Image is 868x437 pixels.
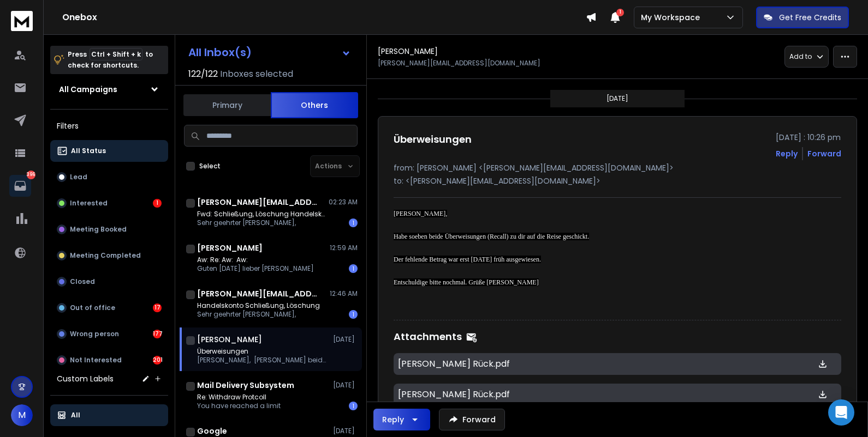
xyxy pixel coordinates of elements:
[394,132,472,147] h1: Überweisungen
[394,210,447,217] span: [PERSON_NAME],
[50,245,168,266] button: Meeting Completed
[616,9,624,16] span: 1
[199,162,221,171] label: Select
[71,411,80,420] p: All
[394,278,539,286] span: Entschuldige bitte nochmal. Grüße [PERSON_NAME]
[197,356,328,365] p: [PERSON_NAME], [PERSON_NAME] beide Überweisungen
[50,349,168,371] button: Not Interested201
[756,7,849,28] button: Get Free Credits
[197,301,320,310] p: Handelskonto Schließung, Löschung
[70,199,108,208] p: Interested
[329,198,358,207] p: 02:23 AM
[439,409,505,430] button: Forward
[62,11,586,24] h1: Onebox
[70,277,95,286] p: Closed
[70,251,141,260] p: Meeting Completed
[153,199,162,208] div: 1
[70,225,127,234] p: Meeting Booked
[197,256,314,264] p: Aw: Re: Aw: Aw:
[68,49,153,71] p: Press to check for shortcuts.
[197,197,317,208] h1: [PERSON_NAME][EMAIL_ADDRESS][DOMAIN_NAME]
[607,94,628,103] p: [DATE]
[50,166,168,188] button: Lead
[153,330,162,338] div: 177
[373,409,430,430] button: Reply
[70,356,122,365] p: Not Interested
[188,47,252,58] h1: All Inbox(s)
[9,175,31,197] a: 396
[50,118,168,133] h3: Filters
[197,402,281,410] p: You have reached a limit
[333,427,358,435] p: [DATE]
[50,218,168,240] button: Meeting Booked
[197,310,320,319] p: Sehr geehrter [PERSON_NAME],
[271,92,358,118] button: Others
[59,84,117,95] h1: All Campaigns
[197,288,317,299] h1: [PERSON_NAME][EMAIL_ADDRESS][DOMAIN_NAME]
[197,393,281,402] p: Re: Withdraw Protcoll
[197,426,227,436] h1: Google
[378,46,438,57] h1: [PERSON_NAME]
[333,335,358,344] p: [DATE]
[779,12,841,23] p: Get Free Credits
[70,304,115,312] p: Out of office
[197,218,328,227] p: Sehr geehrter [PERSON_NAME],
[776,148,798,159] button: Reply
[776,132,841,143] p: [DATE] : 10:26 pm
[153,356,162,365] div: 201
[330,289,358,298] p: 12:46 AM
[11,404,33,426] button: M
[197,334,262,345] h1: [PERSON_NAME]
[197,242,263,253] h1: [PERSON_NAME]
[828,399,854,426] div: Open Intercom Messenger
[90,48,142,60] span: Ctrl + Shift + k
[807,148,841,159] div: Forward
[50,404,168,426] button: All
[188,68,218,81] span: 122 / 122
[50,140,168,162] button: All Status
[349,402,358,410] div: 1
[349,218,358,227] div: 1
[398,388,644,401] p: [PERSON_NAME] Rück.pdf
[330,244,358,252] p: 12:59 AM
[394,233,589,240] span: Habe soeben beide Überweisungen (Recall) zu dir auf die Reise geschickt.
[394,175,841,186] p: to: <[PERSON_NAME][EMAIL_ADDRESS][DOMAIN_NAME]>
[50,78,168,100] button: All Campaigns
[349,264,358,273] div: 1
[70,173,87,181] p: Lead
[394,162,841,173] p: from: [PERSON_NAME] <[PERSON_NAME][EMAIL_ADDRESS][DOMAIN_NAME]>
[398,357,644,371] p: [PERSON_NAME] Rück.pdf
[394,329,462,344] h1: Attachments
[220,68,293,81] h3: Inboxes selected
[197,264,314,273] p: Guten [DATE] lieber [PERSON_NAME]
[50,323,168,345] button: Wrong person177
[183,93,271,117] button: Primary
[349,310,358,319] div: 1
[27,171,35,179] p: 396
[382,414,404,425] div: Reply
[50,271,168,293] button: Closed
[57,373,114,384] h3: Custom Labels
[70,330,119,338] p: Wrong person
[333,381,358,390] p: [DATE]
[378,59,540,68] p: [PERSON_NAME][EMAIL_ADDRESS][DOMAIN_NAME]
[394,256,541,263] span: Der fehlende Betrag war erst [DATE] früh ausgewiesen.
[641,12,704,23] p: My Workspace
[11,11,33,31] img: logo
[50,297,168,319] button: Out of office17
[197,380,294,391] h1: Mail Delivery Subsystem
[789,52,812,61] p: Add to
[197,347,328,356] p: Überweisungen
[197,210,328,218] p: Fwd: Schließung, Löschung Handelskonto
[153,304,162,312] div: 17
[180,41,360,63] button: All Inbox(s)
[71,147,106,155] p: All Status
[50,192,168,214] button: Interested1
